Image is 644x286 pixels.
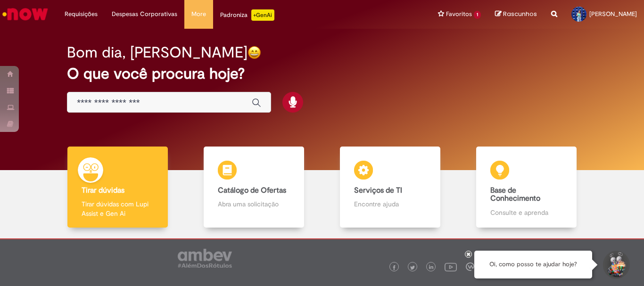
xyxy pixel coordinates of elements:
a: Catálogo de Ofertas Abra uma solicitação [186,147,322,228]
img: logo_footer_workplace.png [466,262,474,271]
img: logo_footer_youtube.png [445,261,457,273]
div: Padroniza [220,9,274,21]
span: Requisições [65,9,98,19]
a: Rascunhos [495,10,537,19]
b: Base de Conhecimento [490,186,540,204]
button: Iniciar Conversa de Suporte [602,251,630,279]
p: Tirar dúvidas com Lupi Assist e Gen Ai [82,199,153,218]
img: logo_footer_ambev_rotulo_gray.png [178,249,232,268]
img: logo_footer_twitter.png [410,265,415,270]
h2: O que você procura hoje? [67,65,577,82]
p: +GenAi [251,9,274,21]
p: Consulte e aprenda [490,208,562,217]
p: Abra uma solicitação [218,199,289,209]
span: Favoritos [446,9,472,19]
span: [PERSON_NAME] [589,10,637,18]
span: Rascunhos [503,9,537,18]
span: More [191,9,206,19]
p: Encontre ajuda [354,199,426,209]
img: logo_footer_facebook.png [392,265,396,270]
b: Serviços de TI [354,186,402,195]
a: Serviços de TI Encontre ajuda [322,147,458,228]
span: 1 [474,11,481,19]
a: Base de Conhecimento Consulte e aprenda [458,147,594,228]
div: Oi, como posso te ajudar hoje? [474,251,592,278]
img: happy-face.png [248,46,261,59]
img: ServiceNow [1,5,50,24]
span: Despesas Corporativas [112,9,177,19]
h2: Bom dia, [PERSON_NAME] [67,44,248,61]
b: Catálogo de Ofertas [218,186,286,195]
b: Tirar dúvidas [82,186,124,195]
a: Tirar dúvidas Tirar dúvidas com Lupi Assist e Gen Ai [50,147,186,228]
img: logo_footer_linkedin.png [429,265,434,270]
